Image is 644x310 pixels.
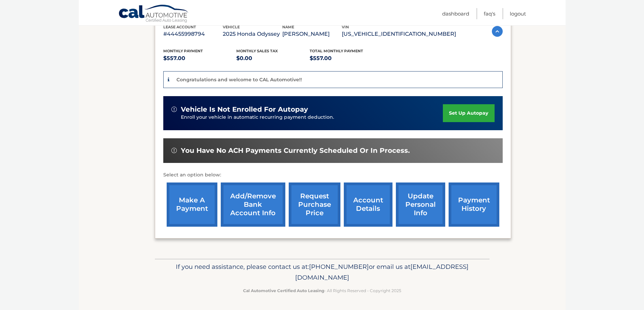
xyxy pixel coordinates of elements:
span: vehicle is not enrolled for autopay [181,105,308,114]
p: [US_VEHICLE_IDENTIFICATION_NUMBER] [342,29,456,39]
p: Select an option below: [163,171,503,179]
p: 2025 Honda Odyssey [223,29,282,39]
a: Cal Automotive [118,4,189,24]
span: [PHONE_NUMBER] [309,263,369,271]
a: FAQ's [484,8,495,19]
p: $0.00 [236,54,310,63]
p: - All Rights Reserved - Copyright 2025 [159,287,485,294]
span: vin [342,25,349,29]
strong: Cal Automotive Certified Auto Leasing [243,288,324,293]
span: lease account [163,25,196,29]
a: Add/Remove bank account info [221,182,285,227]
p: $557.00 [310,54,383,63]
img: alert-white.svg [171,107,177,112]
span: name [282,25,294,29]
a: Logout [510,8,526,19]
a: payment history [449,182,499,227]
a: Dashboard [442,8,469,19]
a: set up autopay [443,104,494,122]
img: alert-white.svg [171,148,177,153]
a: account details [344,182,392,227]
p: [PERSON_NAME] [282,29,342,39]
a: request purchase price [289,182,340,227]
p: #44455998794 [163,29,223,39]
p: $557.00 [163,54,237,63]
p: If you need assistance, please contact us at: or email us at [159,261,485,283]
a: make a payment [167,182,217,227]
span: Monthly sales Tax [236,49,278,53]
span: vehicle [223,25,240,29]
span: You have no ACH payments currently scheduled or in process. [181,146,410,155]
span: Monthly Payment [163,49,203,53]
span: Total Monthly Payment [310,49,363,53]
img: accordion-active.svg [492,26,503,37]
p: Enroll your vehicle in automatic recurring payment deduction. [181,114,443,121]
p: Congratulations and welcome to CAL Automotive!! [176,77,302,83]
a: update personal info [396,182,445,227]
